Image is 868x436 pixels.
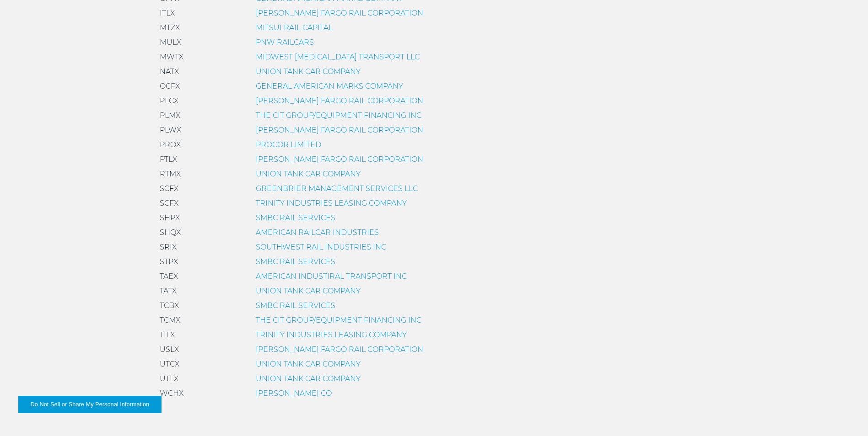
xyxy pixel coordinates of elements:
[256,345,423,354] a: [PERSON_NAME] FARGO RAIL CORPORATION
[160,228,181,237] span: SHQX
[160,360,179,368] span: UTCX
[160,126,181,134] span: PLWX
[256,9,423,17] a: [PERSON_NAME] FARGO RAIL CORPORATION
[256,184,418,193] a: GREENBRIER MANAGEMENT SERVICES LLC
[256,257,335,266] a: SMBC RAIL SERVICES
[256,38,314,47] a: PNW RAILCARS
[256,82,403,90] a: GENERAL AMERICAN MARKS COMPANY
[160,345,179,354] span: USLX
[160,9,175,17] span: ITLX
[160,23,180,32] span: MTZX
[160,243,177,251] span: SRIX
[256,272,407,281] a: AMERICAN INDUSTIRAL TRANSPORT INC
[256,126,423,134] a: [PERSON_NAME] FARGO RAIL CORPORATION
[160,287,177,295] span: TATX
[160,67,179,76] span: NATX
[256,170,361,178] a: UNION TANK CAR COMPANY
[160,140,181,149] span: PROX
[160,272,178,281] span: TAEX
[256,360,361,368] a: UNION TANK CAR COMPANY
[256,374,361,383] a: UNION TANK CAR COMPANY
[160,257,178,266] span: STPX
[256,316,421,324] a: THE CIT GROUP/EQUIPMENT FINANCING INC
[160,155,177,164] span: PTLX
[160,53,183,61] span: MWTX
[256,140,321,149] a: PROCOR LIMITED
[160,374,178,383] span: UTLX
[160,213,180,222] span: SHPX
[256,23,333,32] a: MITSUI RAIL CAPITAL
[160,184,178,193] span: SCFX
[256,67,361,76] a: UNION TANK CAR COMPANY
[256,243,386,251] a: SOUTHWEST RAIL INDUSTRIES INC
[256,301,335,310] a: SMBC RAIL SERVICES
[160,301,179,310] span: TCBX
[160,199,178,207] span: SCFX
[256,389,332,398] a: [PERSON_NAME] CO
[256,53,420,61] a: MIDWEST [MEDICAL_DATA] TRANSPORT LLC
[256,199,407,207] a: TRINITY INDUSTRIES LEASING COMPANY
[160,170,181,178] span: RTMX
[160,96,178,105] span: PLCX
[160,38,181,47] span: MULX
[160,389,183,398] span: WCHX
[160,82,180,90] span: OCFX
[256,111,421,120] a: THE CIT GROUP/EQUIPMENT FINANCING INC
[256,155,423,164] a: [PERSON_NAME] FARGO RAIL CORPORATION
[160,111,180,120] span: PLMX
[160,316,180,324] span: TCMX
[160,330,175,339] span: TILX
[256,287,361,295] a: UNION TANK CAR COMPANY
[256,213,335,222] a: SMBC RAIL SERVICES
[256,330,407,339] a: TRINITY INDUSTRIES LEASING COMPANY
[18,396,162,413] button: Do Not Sell or Share My Personal Information
[256,96,423,105] a: [PERSON_NAME] FARGO RAIL CORPORATION
[256,228,379,237] a: AMERICAN RAILCAR INDUSTRIES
